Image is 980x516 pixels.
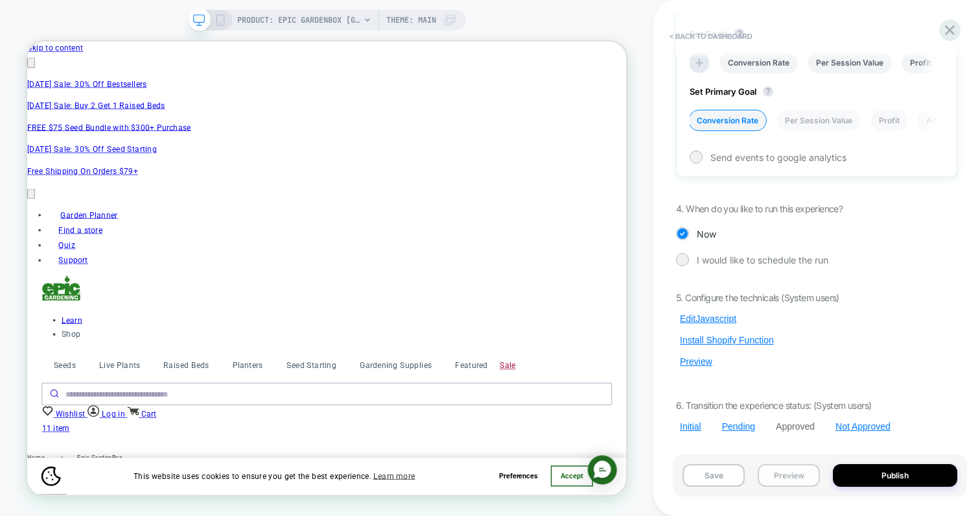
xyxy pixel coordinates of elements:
[718,421,759,432] button: Pending
[688,110,767,131] li: Conversion Rate
[719,52,798,73] li: Conversion Rate
[763,86,773,97] button: ?
[237,10,360,31] span: PRODUCT: Epic GardenBox [garden box]
[676,203,843,214] span: 4. When do you like to run this experience?
[833,464,957,487] button: Publish
[676,313,740,325] button: EditJavascript
[697,254,828,265] span: I would like to schedule the run
[682,464,745,487] button: Save
[835,421,891,432] div: Not Approved
[676,356,716,367] button: Preview
[386,10,436,31] span: Theme: MAIN
[697,228,716,240] span: Now
[808,52,892,73] li: Per Session Value
[690,86,780,97] span: Set Primary Goal
[680,421,701,432] div: Initial
[676,421,705,432] button: Initial
[870,110,908,131] li: Profit
[676,334,778,346] button: Install Shopify Function
[676,400,871,411] span: 6. Transition the experience status: (System users)
[832,421,894,432] button: Not Approved
[676,292,839,303] span: 5. Configure the technicals (System users)
[776,110,861,131] li: Per Session Value
[663,26,758,47] button: < back to dashboard
[722,421,755,432] div: Pending
[902,52,939,73] li: Profit
[710,152,846,163] span: Send events to google analytics
[758,464,820,487] button: Preview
